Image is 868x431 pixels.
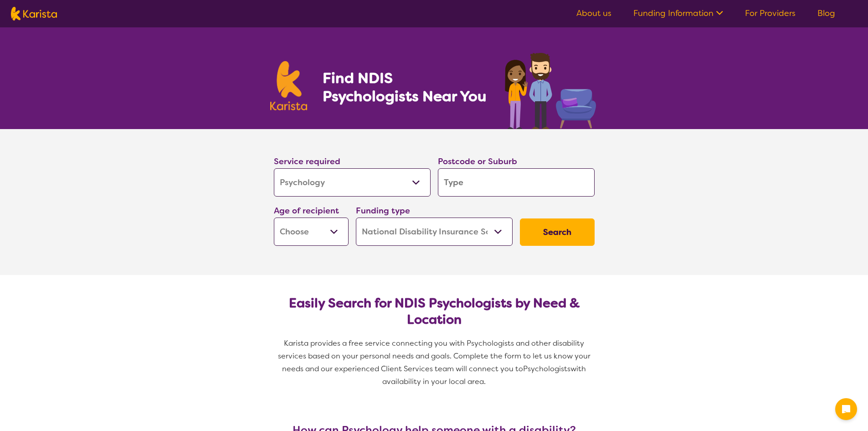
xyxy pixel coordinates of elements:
img: Karista logo [11,7,57,21]
a: Blog [817,8,835,19]
img: Karista logo [270,61,308,110]
input: Type [438,168,595,197]
a: For Providers [745,8,796,19]
label: Postcode or Suburb [438,156,517,167]
h1: Find NDIS Psychologists Near You [323,69,491,105]
a: Funding Information [633,8,723,19]
label: Service required [274,156,340,167]
span: Psychologists [523,364,570,374]
label: Age of recipient [274,205,339,216]
img: psychology [502,49,598,129]
span: Karista provides a free service connecting you with Psychologists and other disability services b... [278,338,592,374]
label: Funding type [356,205,410,216]
a: About us [576,8,611,19]
button: Search [520,218,595,246]
h2: Easily Search for NDIS Psychologists by Need & Location [281,295,587,328]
